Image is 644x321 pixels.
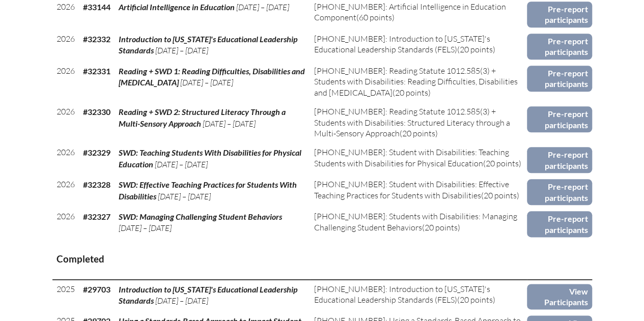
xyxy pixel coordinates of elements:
td: (20 points) [310,143,527,175]
td: 2026 [52,175,79,207]
a: Pre-report participants [527,34,592,60]
a: Pre-report participants [527,2,592,27]
span: [PHONE_NUMBER]: Reading Statute 1012.585(3) + Students with Disabilities: Structured Literacy thr... [314,106,510,138]
td: 2026 [52,62,79,102]
a: Pre-report participants [527,106,592,132]
a: Pre-report participants [527,179,592,205]
b: #32331 [83,66,110,76]
span: Reading + SWD 1: Reading Difficulties, Disabilities and [MEDICAL_DATA] [119,66,305,87]
b: #32327 [83,212,110,221]
span: [PHONE_NUMBER]: Student with Disabilities: Teaching Students with Disabilities for Physical Educa... [314,147,509,168]
b: #32328 [83,180,110,189]
span: [DATE] – [DATE] [155,159,208,169]
b: #33144 [83,2,110,12]
span: SWD: Managing Challenging Student Behaviors [119,212,282,221]
b: #32332 [83,34,110,44]
h3: Completed [57,253,588,266]
a: Pre-report participants [527,66,592,92]
span: [DATE] – [DATE] [119,223,172,233]
span: [DATE] – [DATE] [236,2,289,12]
a: Pre-report participants [527,211,592,237]
span: [DATE] – [DATE] [155,296,208,306]
td: (20 points) [310,279,527,311]
span: [DATE] – [DATE] [180,77,233,87]
span: Introduction to [US_STATE]'s Educational Leadership Standards [119,284,297,305]
td: 2026 [52,143,79,175]
span: [PHONE_NUMBER]: Students with Disabilities: Managing Challenging Student Behaviors [314,211,517,232]
a: Pre-report participants [527,147,592,173]
span: [PHONE_NUMBER]: Introduction to [US_STATE]'s Educational Leadership Standards (FELS) [314,34,490,54]
span: [PHONE_NUMBER]: Reading Statute 1012.585(3) + Students with Disabilities: Reading Difficulties, D... [314,66,518,98]
span: SWD: Teaching Students With Disabilities for Physical Education [119,148,301,168]
td: 2026 [52,30,79,62]
span: [PHONE_NUMBER]: Artificial Intelligence in Education Component [314,2,506,22]
b: #32330 [83,107,110,116]
td: 2026 [52,102,79,143]
td: (20 points) [310,175,527,207]
td: (20 points) [310,207,527,239]
span: [DATE] – [DATE] [155,45,208,55]
td: (20 points) [310,102,527,143]
b: #32329 [83,148,110,157]
span: Introduction to [US_STATE]'s Educational Leadership Standards [119,34,297,55]
span: [DATE] – [DATE] [203,119,256,129]
span: Reading + SWD 2: Structured Literacy Through a Multi-Sensory Approach [119,107,286,128]
span: [PHONE_NUMBER]: Introduction to [US_STATE]'s Educational Leadership Standards (FELS) [314,284,490,305]
a: View Participants [527,284,592,310]
span: SWD: Effective Teaching Practices for Students With Disabilities [119,180,297,200]
b: #29703 [83,284,110,294]
span: [DATE] – [DATE] [158,191,211,201]
td: 2026 [52,207,79,239]
td: 2025 [52,279,79,311]
span: [PHONE_NUMBER]: Student with Disabilities: Effective Teaching Practices for Students with Disabil... [314,179,509,200]
td: (20 points) [310,30,527,62]
td: (20 points) [310,62,527,102]
span: Artificial Intelligence in Education [119,2,235,12]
